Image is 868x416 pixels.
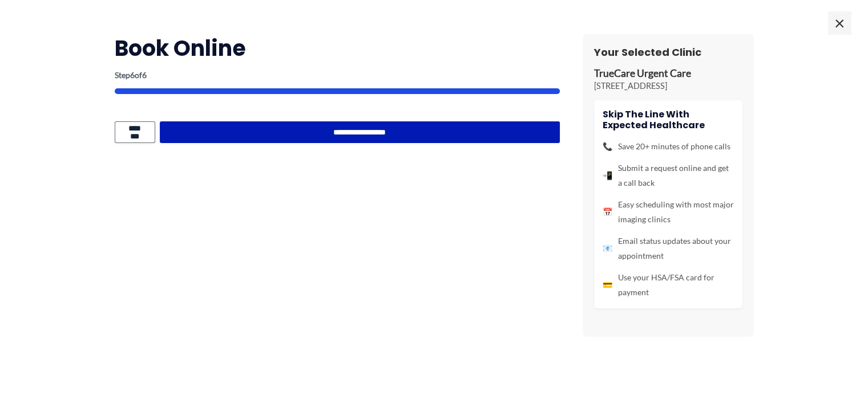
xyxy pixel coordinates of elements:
h3: Your Selected Clinic [594,46,742,59]
li: Save 20+ minutes of phone calls [603,139,734,154]
li: Email status updates about your appointment [603,234,734,263]
p: [STREET_ADDRESS] [594,80,742,92]
span: 📞 [603,139,612,154]
span: × [828,11,851,34]
h2: Book Online [115,34,560,62]
span: 💳 [603,278,612,292]
li: Use your HSA/FSA card for payment [603,270,734,300]
li: Submit a request online and get a call back [603,161,734,190]
h4: Skip the line with Expected Healthcare [603,109,734,130]
p: TrueCare Urgent Care [594,67,742,80]
li: Easy scheduling with most major imaging clinics [603,197,734,227]
p: Step of [115,71,560,79]
span: 📲 [603,168,612,183]
span: 6 [142,70,147,80]
span: 📅 [603,205,612,219]
span: 6 [130,70,135,80]
span: 📧 [603,241,612,256]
